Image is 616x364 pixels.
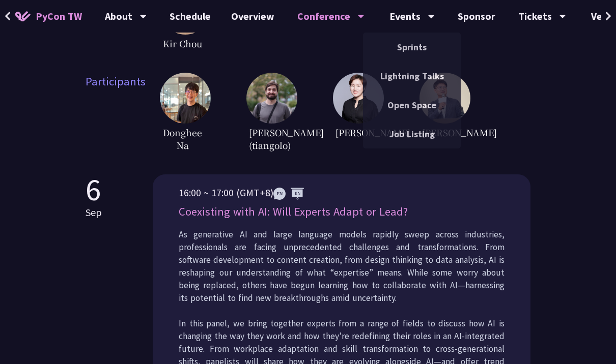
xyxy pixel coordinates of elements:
[160,35,206,52] span: Kir Chou
[86,73,160,154] span: Participants
[179,203,505,221] p: Coexisting with AI: Will Experts Adapt or Lead?
[419,124,465,141] span: [PERSON_NAME]
[36,9,82,24] span: PyCon TW
[246,73,297,124] img: Sebasti%C3%A1nRam%C3%ADrez.1365658.jpeg
[160,124,206,154] span: Donghee Na
[179,185,505,200] p: 16:00 ~ 17:00 (GMT+8)
[246,124,292,154] span: [PERSON_NAME] (tiangolo)
[363,122,461,146] a: Job Listing
[160,73,211,124] img: DongheeNa.093fe47.jpeg
[363,93,461,117] a: Open Space
[363,35,461,59] a: Sprints
[86,174,102,205] p: 6
[273,188,304,200] img: ENEN.5a408d1.svg
[333,73,384,124] img: TicaLin.61491bf.png
[333,124,379,141] span: [PERSON_NAME]
[86,205,102,220] p: Sep
[15,11,31,21] img: Home icon of PyCon TW 2025
[5,4,92,29] a: PyCon TW
[363,64,461,88] a: Lightning Talks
